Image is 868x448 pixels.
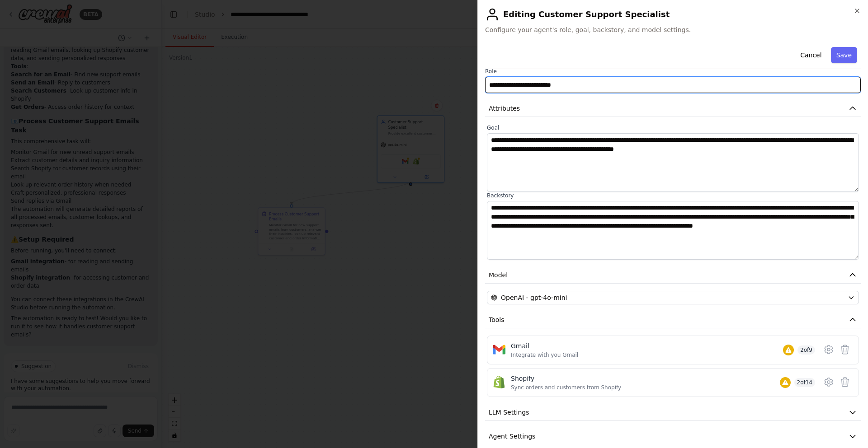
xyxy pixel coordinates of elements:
[485,68,861,75] label: Role
[487,124,859,131] label: Goal
[794,378,816,387] span: 2 of 14
[489,271,508,280] span: Model
[511,341,578,350] div: Gmail
[493,376,505,388] img: Shopify
[837,341,853,358] button: Delete tool
[485,100,861,117] button: Attributes
[837,374,853,390] button: Delete tool
[485,428,861,445] button: Agent Settings
[485,312,861,328] button: Tools
[489,408,529,417] span: LLM Settings
[511,351,578,359] div: Integrate with you Gmail
[489,104,520,113] span: Attributes
[797,345,815,355] span: 2 of 9
[485,7,861,22] h2: Editing Customer Support Specialist
[511,374,621,383] div: Shopify
[795,47,827,63] button: Cancel
[489,315,505,324] span: Tools
[485,404,861,421] button: LLM Settings
[489,432,535,441] span: Agent Settings
[511,384,621,391] div: Sync orders and customers from Shopify
[493,343,505,356] img: Gmail
[821,341,837,358] button: Configure tool
[487,291,859,304] button: OpenAI - gpt-4o-mini
[501,293,567,302] span: OpenAI - gpt-4o-mini
[821,374,837,390] button: Configure tool
[487,192,859,199] label: Backstory
[485,25,861,34] span: Configure your agent's role, goal, backstory, and model settings.
[831,47,857,63] button: Save
[485,267,861,284] button: Model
